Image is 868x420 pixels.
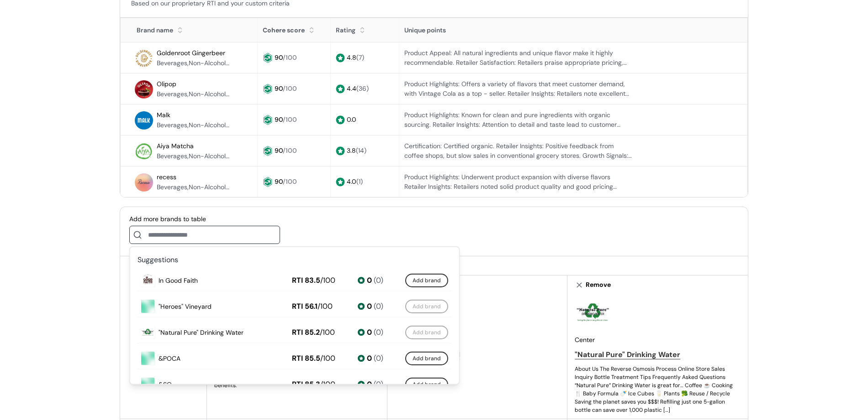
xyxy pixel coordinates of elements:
span: 85.5 [305,353,320,363]
div: "Natural Pure" Drinking Water [575,349,680,360]
span: RTI [292,301,303,312]
a: Malk [157,109,170,120]
span: 4.0 [347,177,363,186]
span: Goldenroot Gingerbeer [157,49,225,57]
button: Add brand [405,326,448,339]
div: Product Appeal: All natural ingredients and unique flavor make it highly recommendable. Retailer ... [404,48,633,67]
span: /100 [320,353,335,363]
button: Add brand [405,274,448,287]
span: ( 7 ) [356,53,364,62]
span: /100 [320,327,335,337]
div: Rating [336,26,355,35]
span: 0 [367,301,372,312]
button: Add brand [405,378,448,391]
span: Olipop [157,80,176,88]
div: Remove [586,280,611,290]
span: 4.4 [347,84,369,93]
span: ( 0 ) [374,301,383,312]
div: Brand name [126,26,173,35]
span: RTI [292,327,303,338]
span: /100 [320,379,335,389]
span: 0.0 [347,115,356,124]
span: ( 1 ) [356,177,363,186]
div: Beverages,Non-Alcoholic Beverages [157,89,230,99]
div: Product Highlights: Underwent product expansion with diverse flavors Retailer Insights: Retailers... [404,172,633,192]
span: "Heroes" Vineyard [159,301,212,311]
span: In Good Faith [159,275,198,285]
span: Malk [157,111,170,119]
div: Center [395,294,560,365]
span: 0 [367,379,372,390]
span: 4.8 [347,53,364,62]
span: ( 0 ) [374,353,383,364]
span: &POCA [159,353,180,363]
a: Goldenroot Gingerbeer [157,47,225,58]
span: /100 [283,146,297,155]
span: ( 0 ) [374,327,383,338]
a: recess [157,171,176,182]
a: Aiya Matcha [157,140,194,151]
div: Add more brands to table [129,214,280,224]
span: RTI [292,353,303,364]
span: ( 0 ) [374,379,383,390]
div: Product Highlights: Offers a variety of flavors that meet customer demand, with Vintage Cola as a... [404,79,633,99]
span: 90 [275,177,283,186]
span: /100 [320,275,335,285]
div: Beverages,Non-Alcoholic Beverages [157,120,230,130]
div: Suggestions [138,254,452,265]
button: Add brand [405,300,448,313]
span: RTI [292,275,303,286]
span: 90 [275,146,283,155]
span: Aiya Matcha [157,142,194,150]
span: 85.3 [305,379,320,389]
span: 0 [367,327,372,338]
div: Beverages,Non-Alcoholic Beverages [157,58,230,68]
div: Beverages,Non-Alcoholic Beverages [157,151,230,161]
span: ( 0 ) [374,275,383,286]
div: Product Highlights: Known for clean and pure ingredients with organic sourcing. Retailer Insights... [404,110,633,130]
span: Unique points [404,26,446,34]
span: /100 [283,177,297,186]
span: ( 36 ) [356,84,369,93]
span: 0 [367,275,372,286]
span: /100 [283,115,297,124]
span: &SO [159,379,172,389]
span: 3.8 [347,146,366,155]
a: "Natural Pure" Drinking Water [575,349,741,360]
span: recess [157,173,176,181]
span: 0 [367,353,372,364]
div: Certification: Certified organic. Retailer Insights: Positive feedback from coffee shops, but slo... [404,141,633,161]
div: About Us The Reverse Osmosis Process Online Store Sales Inquiry Bottle Treatment Tips Frequently ... [575,365,741,414]
span: 56.1 [305,301,318,311]
div: Center [575,294,741,414]
span: ( 14 ) [356,146,366,155]
span: 85.2 [305,327,320,337]
span: /100 [318,301,333,311]
span: RTI [292,379,303,390]
span: 83.5 [305,275,320,285]
a: Olipop [157,78,176,89]
a: "Heroes" Vineyard [395,349,560,360]
span: /100 [283,53,297,62]
span: 90 [275,84,283,93]
span: 90 [275,115,283,124]
button: Add brand [405,352,448,365]
div: Beverages,Non-Alcoholic Beverages [157,182,230,192]
span: "Natural Pure" Drinking Water [159,327,243,337]
div: Alternatives [395,261,561,270]
div: Cohere score [263,26,305,35]
span: 90 [275,53,283,62]
span: /100 [283,84,297,93]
